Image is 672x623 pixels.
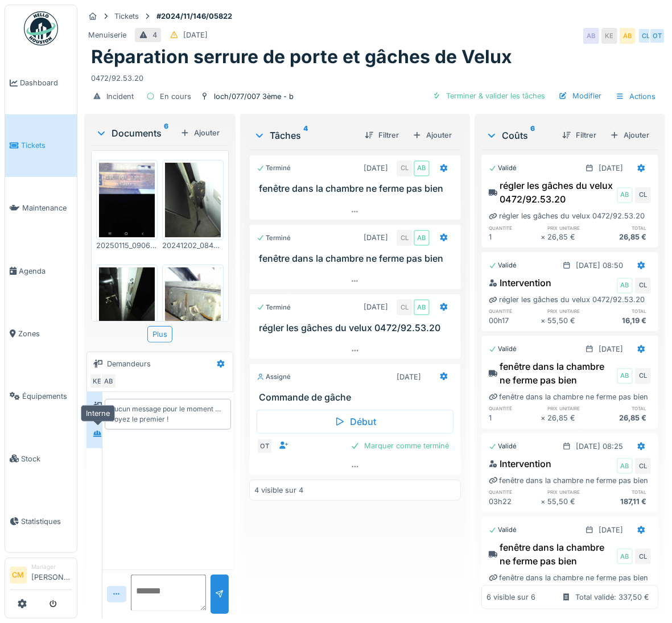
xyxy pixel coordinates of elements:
span: Zones [18,328,72,339]
div: Tickets [114,11,139,22]
div: AB [414,230,430,246]
h6: total [599,307,651,315]
div: Demandeurs [107,358,151,369]
div: [DATE] [397,372,421,382]
div: Incident [106,91,134,102]
div: Ajouter [605,127,654,143]
h6: quantité [489,405,541,412]
div: AB [414,160,430,176]
div: 26,85 € [548,232,600,242]
div: OT [649,28,665,44]
div: 20250115_090656.jpg [96,240,158,251]
span: Dashboard [20,77,72,88]
div: [DATE] [599,525,623,535]
div: fenêtre dans la chambre ne ferme pas bien [489,391,648,402]
h3: Commande de gâche [259,392,456,403]
div: × [541,315,548,326]
h6: prix unitaire [548,488,600,496]
div: Ajouter [408,127,456,143]
div: 26,85 € [599,232,651,242]
div: Documents [96,126,176,140]
span: Statistiques [21,516,72,527]
div: [DATE] [599,344,623,354]
div: Validé [489,344,517,354]
div: Ajouter [176,125,224,141]
div: fenêtre dans la chambre ne ferme pas bien [489,475,648,486]
div: Terminé [257,233,291,243]
sup: 6 [530,129,535,142]
div: Interne [81,405,115,422]
div: [DATE] [364,302,388,312]
div: 187,11 € [599,496,651,507]
span: Stock [21,453,72,464]
div: 6 visible sur 6 [487,592,535,603]
div: 55,50 € [548,496,600,507]
h1: Réparation serrure de porte et gâches de Velux [91,46,512,68]
div: Plus [147,326,172,343]
div: 16,19 € [599,315,651,326]
div: [DATE] 08:25 [576,441,623,452]
h3: fenêtre dans la chambre ne ferme pas bien [259,183,456,194]
div: KE [601,28,617,44]
div: OT [257,438,273,454]
h6: prix unitaire [548,224,600,232]
img: ewevh4tlhfwkczk4snrr60afhua6 [165,267,221,342]
div: Marquer comme terminé [346,438,454,453]
h6: total [599,224,651,232]
div: Intervention [489,276,551,290]
div: Terminé [257,303,291,312]
div: × [541,496,548,507]
div: AB [620,28,636,44]
div: KE [89,373,105,389]
div: Assigné [257,372,291,382]
div: [DATE] [183,30,208,40]
div: 26,85 € [548,412,600,423]
a: CM Manager[PERSON_NAME] [10,563,72,590]
div: 26,85 € [599,412,651,423]
h6: quantité [489,307,541,315]
img: ossnabinkvv2gym8ea8h4flinpzg [99,163,155,237]
span: Équipements [22,391,72,402]
div: fenêtre dans la chambre ne ferme pas bien [489,572,648,583]
div: 1 [489,232,541,242]
div: 1 [489,412,541,423]
h3: fenêtre dans la chambre ne ferme pas bien [259,253,456,264]
div: AB [617,548,633,564]
div: Modifier [554,88,606,104]
div: × [541,232,548,242]
div: [DATE] [364,163,388,174]
div: CL [638,28,654,44]
div: AB [101,373,117,389]
a: Stock [5,427,77,490]
div: CL [635,187,651,203]
div: 0472/92.53.20 [91,68,658,84]
div: × [541,412,548,423]
img: Badge_color-CXgf-gQk.svg [24,11,58,46]
div: fenêtre dans la chambre ne ferme pas bien [489,360,615,387]
div: Total validé: 337,50 € [575,592,649,603]
div: Manager [31,563,72,571]
div: 55,50 € [548,315,600,326]
div: En cours [160,91,191,102]
h6: total [599,488,651,496]
div: AB [414,299,430,315]
sup: 4 [303,129,308,142]
div: Terminé [257,163,291,173]
div: CL [397,230,413,246]
div: Validé [489,261,517,270]
span: Maintenance [22,203,72,213]
div: Coûts [486,129,553,142]
div: Actions [611,88,661,105]
div: CL [635,278,651,294]
div: Aucun message pour le moment … Soyez le premier ! [110,404,226,424]
div: Terminer & valider les tâches [428,88,550,104]
div: Menuiserie [88,30,126,40]
div: Filtrer [360,127,403,143]
div: AB [617,278,633,294]
div: 03h22 [489,496,541,507]
div: régler les gâches du velux 0472/92.53.20 [489,179,615,206]
div: [DATE] [599,163,623,174]
div: AB [617,458,633,474]
div: 4 [152,30,157,40]
a: Statistiques [5,490,77,552]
